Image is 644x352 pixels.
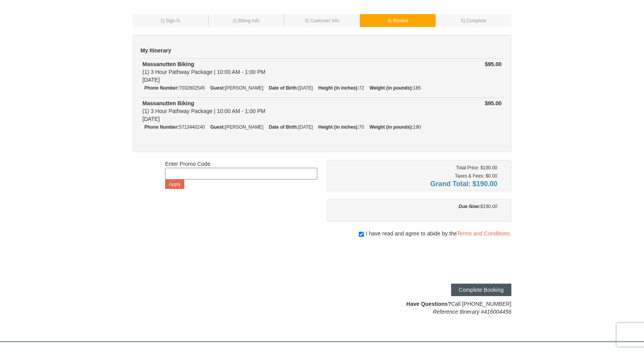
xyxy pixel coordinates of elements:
[210,85,263,91] small: [PERSON_NAME]
[318,124,364,130] small: 70
[459,204,480,209] strong: Due Now:
[140,47,504,54] h5: My Itinerary
[451,284,511,296] button: Complete Booking
[165,180,185,189] button: Apply
[369,124,413,130] strong: Weight (in pounds):
[461,18,486,23] small: 5
[269,85,313,91] small: [DATE]
[407,301,451,307] strong: Have Questions?
[233,18,260,23] small: 2
[433,309,511,315] em: Reference Itinerary #416004456
[142,99,439,123] div: (1) 3 Hour Pathway Package | 10:00 AM - 1:00 PM [DATE]
[144,124,205,130] small: 5713440240
[485,100,502,106] strong: $95.00
[142,100,194,106] strong: Massanutten Biking
[327,300,511,316] div: Call [PHONE_NUMBER]
[307,18,339,23] span: ) Customer Info
[142,61,194,67] strong: Massanutten Biking
[163,18,180,23] span: ) Sign In
[269,85,298,91] strong: Date of Birth:
[160,18,180,23] small: 1
[390,18,408,23] span: ) Review
[144,124,179,130] strong: Phone Number:
[485,61,502,67] strong: $95.00
[369,85,413,91] strong: Weight (in pounds):
[236,18,260,23] span: ) Billing Info
[269,124,298,130] strong: Date of Birth:
[387,18,408,23] small: 4
[210,124,225,130] strong: Guest:
[144,85,179,91] strong: Phone Number:
[366,230,511,237] span: I have read and agree to abide by the
[142,60,439,84] div: (1) 3 Hour Pathway Package | 10:00 AM - 1:00 PM [DATE]
[210,124,263,130] small: [PERSON_NAME]
[457,230,511,237] a: Terms and Conditions.
[165,160,317,189] div: Enter Promo Code
[318,85,359,91] strong: Height (in inches):
[305,18,340,23] small: 3
[333,180,497,188] h4: Grand Total: $190.00
[369,85,421,91] small: 185
[318,124,359,130] strong: Height (in inches):
[464,18,486,23] span: ) Complete
[269,124,313,130] small: [DATE]
[392,245,511,276] iframe: reCAPTCHA
[456,165,497,171] small: Total Price: $190.00
[455,173,497,179] small: Taxes & Fees: $0.00
[369,124,421,130] small: 190
[318,85,364,91] small: 72
[144,85,205,91] small: 7032802545
[333,203,497,210] div: $190.00
[210,85,225,91] strong: Guest:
